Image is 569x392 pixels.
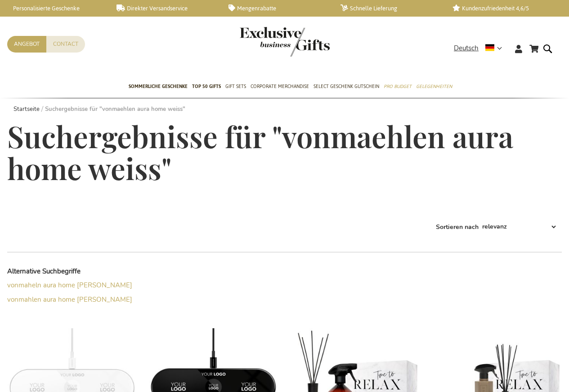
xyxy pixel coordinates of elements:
a: Mengenrabatte [228,4,326,12]
a: Angebot [7,36,46,53]
a: Corporate Merchandise [251,76,309,98]
span: Select Geschenk Gutschein [314,82,379,91]
span: Suchergebnisse für "vonmaehlen aura home weiss" [7,117,513,188]
a: Schnelle Lieferung [341,4,438,12]
span: Pro Budget [384,82,412,91]
a: Select Geschenk Gutschein [314,76,379,98]
a: TOP 50 Gifts [192,76,221,98]
a: Direkter Versandservice [116,4,214,12]
span: Corporate Merchandise [251,82,309,91]
a: Personalisierte Geschenke [4,4,102,12]
dt: Alternative Suchbegriffe [7,267,146,276]
span: TOP 50 Gifts [192,82,221,91]
span: Gelegenheiten [416,82,452,91]
a: Pro Budget [384,76,412,98]
span: Gift Sets [225,82,246,91]
a: Gift Sets [225,76,246,98]
label: Sortieren nach [436,222,479,231]
div: Deutsch [454,43,508,53]
a: Kundenzufriedenheit 4,6/5 [453,4,550,12]
a: store logo [240,27,285,57]
span: Sommerliche geschenke [129,82,188,91]
a: Contact [46,36,85,53]
strong: Suchergebnisse für "vonmaehlen aura home weiss" [45,105,185,113]
span: Deutsch [454,43,479,53]
a: vonmaheln aura home [PERSON_NAME] [7,281,132,290]
a: Startseite [13,105,40,113]
a: vonmahlen aura home [PERSON_NAME] [7,295,132,304]
img: Exclusive Business gifts logo [240,27,330,57]
a: Gelegenheiten [416,76,452,98]
a: Sommerliche geschenke [129,76,188,98]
